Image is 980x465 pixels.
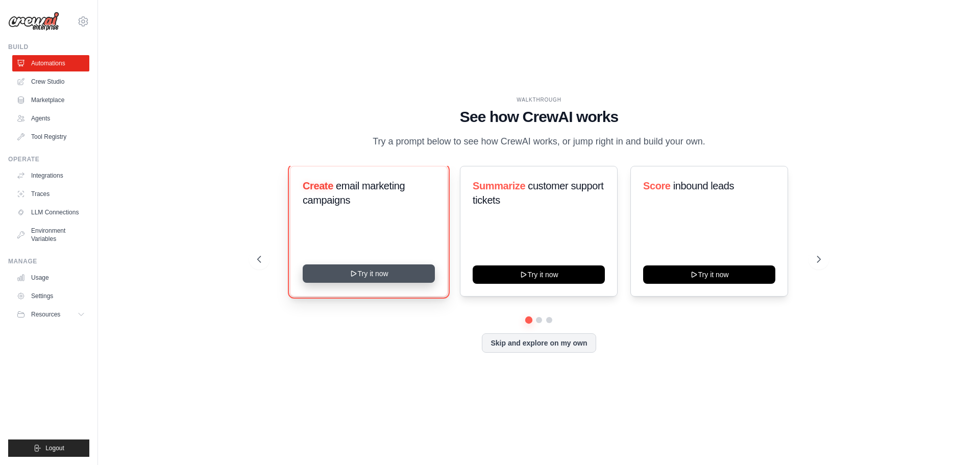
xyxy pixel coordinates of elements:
a: Settings [12,288,89,304]
button: Skip and explore on my own [482,333,596,353]
span: customer support tickets [473,180,603,206]
span: email marketing campaigns [303,180,405,206]
a: Integrations [12,167,89,184]
a: Usage [12,270,89,286]
span: Resources [31,310,60,319]
button: Try it now [643,265,775,284]
h1: See how CrewAI works [257,108,821,126]
a: Agents [12,110,89,127]
span: Score [643,180,671,191]
a: Marketplace [12,92,89,108]
a: Environment Variables [12,223,89,247]
span: inbound leads [673,180,733,191]
img: Logo [8,12,59,31]
a: LLM Connections [12,204,89,221]
a: Crew Studio [12,74,89,90]
div: Build [8,43,89,51]
a: Tool Registry [12,129,89,145]
button: Try it now [303,264,435,283]
div: WALKTHROUGH [257,96,821,104]
a: Automations [12,55,89,71]
div: Manage [8,257,89,265]
button: Try it now [473,265,605,284]
a: Traces [12,186,89,202]
p: Try a prompt below to see how CrewAI works, or jump right in and build your own. [367,134,710,149]
span: Create [303,180,333,191]
button: Resources [12,306,89,323]
span: Summarize [473,180,525,191]
div: Operate [8,155,89,163]
span: Logout [45,444,64,452]
button: Logout [8,439,89,457]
